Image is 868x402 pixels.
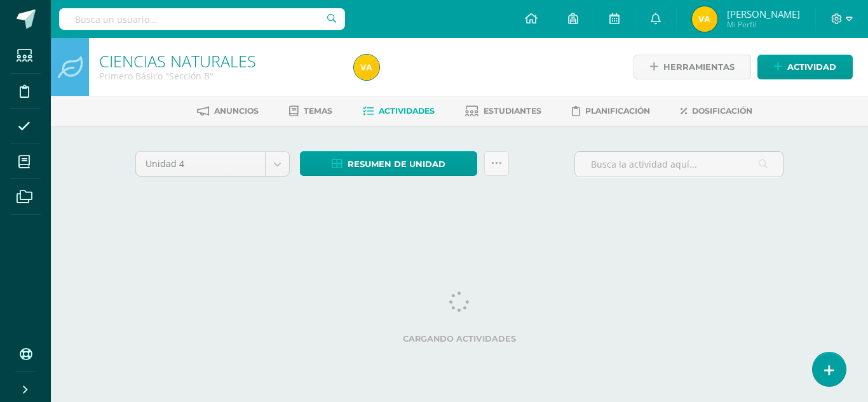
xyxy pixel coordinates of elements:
[136,152,289,176] a: Unidad 4
[692,106,752,116] span: Dosificación
[465,101,541,121] a: Estudiantes
[214,106,259,116] span: Anuncios
[289,101,332,121] a: Temas
[757,55,853,79] a: Actividad
[634,55,751,79] a: Herramientas
[727,19,800,30] span: Mi Perfil
[663,55,735,79] span: Herramientas
[304,106,332,116] span: Temas
[727,8,800,20] span: [PERSON_NAME]
[99,52,339,70] h1: CIENCIAS NATURALES
[348,152,445,176] span: Resumen de unidad
[135,334,783,344] label: Cargando actividades
[99,70,339,82] div: Primero Básico 'Sección B'
[354,55,379,80] img: 85e5ed63752d8ea9e054c9589d316114.png
[575,152,783,177] input: Busca la actividad aquí...
[379,106,435,116] span: Actividades
[585,106,650,116] span: Planificación
[484,106,541,116] span: Estudiantes
[692,6,717,32] img: 85e5ed63752d8ea9e054c9589d316114.png
[197,101,259,121] a: Anuncios
[572,101,650,121] a: Planificación
[59,8,345,30] input: Busca un usuario...
[681,101,752,121] a: Dosificación
[363,101,435,121] a: Actividades
[787,55,836,79] span: Actividad
[300,151,477,176] a: Resumen de unidad
[146,152,255,176] span: Unidad 4
[99,50,256,72] a: CIENCIAS NATURALES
